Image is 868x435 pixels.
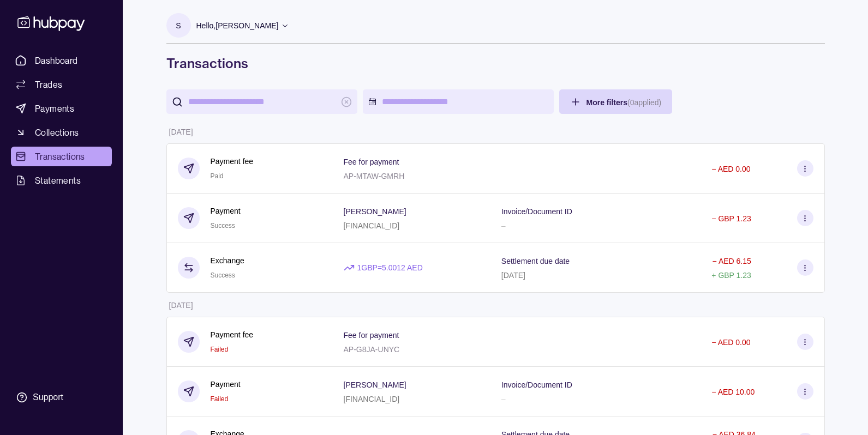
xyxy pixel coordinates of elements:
[344,345,400,354] p: AP-G8JA-UNYC
[501,271,525,280] p: [DATE]
[169,301,193,310] p: [DATE]
[211,329,254,341] p: Payment fee
[211,205,241,217] p: Payment
[344,172,405,180] p: AP-MTAW-GMRH
[501,221,506,230] p: –
[11,51,112,70] a: Dashboard
[711,214,751,223] p: − GBP 1.23
[33,391,63,403] div: Support
[211,155,254,167] p: Payment fee
[211,271,235,279] span: Success
[11,75,112,94] a: Trades
[11,99,112,118] a: Payments
[501,257,570,265] p: Settlement due date
[344,158,399,166] p: Fee for payment
[344,331,399,340] p: Fee for payment
[501,380,572,389] p: Invoice/Document ID
[166,55,825,72] h1: Transactions
[211,222,235,229] span: Success
[11,171,112,190] a: Statements
[35,150,85,163] span: Transactions
[35,78,62,91] span: Trades
[211,395,229,403] span: Failed
[11,123,112,142] a: Collections
[211,378,241,390] p: Payment
[35,102,74,115] span: Payments
[188,89,336,114] input: search
[344,221,400,230] p: [FINANCIAL_ID]
[35,54,78,67] span: Dashboard
[713,257,751,265] p: − AED 6.15
[169,128,193,136] p: [DATE]
[211,255,244,267] p: Exchange
[176,20,181,32] p: S
[11,147,112,166] a: Transactions
[11,386,112,409] a: Support
[501,207,572,216] p: Invoice/Document ID
[711,388,755,396] p: − AED 10.00
[627,98,661,107] p: ( 0 applied)
[586,98,662,107] span: More filters
[344,395,400,403] p: [FINANCIAL_ID]
[711,165,750,173] p: − AED 0.00
[211,346,229,353] span: Failed
[711,338,750,347] p: − AED 0.00
[711,271,751,280] p: + GBP 1.23
[344,207,406,216] p: [PERSON_NAME]
[35,174,81,187] span: Statements
[344,380,406,389] p: [PERSON_NAME]
[196,20,279,32] p: Hello, [PERSON_NAME]
[559,89,673,114] button: More filters(0applied)
[501,395,506,403] p: –
[211,172,224,180] span: Paid
[357,262,423,274] p: 1 GBP = 5.0012 AED
[35,126,79,139] span: Collections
